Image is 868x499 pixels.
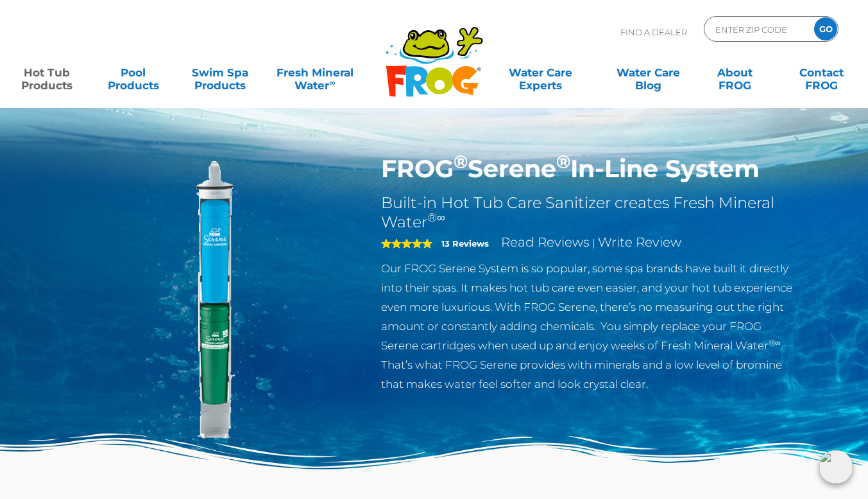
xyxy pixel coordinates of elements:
sup: ® [556,150,570,173]
sup: ®∞ [769,338,781,347]
input: GO [814,17,837,40]
strong: 13 Reviews [441,238,489,249]
sup: ∞ [329,78,335,87]
a: Read Reviews [501,234,590,250]
img: serene-inline.png [69,154,362,448]
a: Hot TubProducts [13,60,80,85]
h2: Built-in Hot Tub Care Sanitizer creates Fresh Mineral Water [381,193,800,232]
a: Fresh MineralWater∞ [273,60,357,85]
a: Write Review [598,234,681,250]
p: Find A Dealer [620,16,687,48]
input: Zip Code Form [714,20,801,39]
a: ContactFROG [788,60,855,85]
sup: ® [454,150,468,173]
a: PoolProducts [99,60,167,85]
span: 5 [381,238,432,249]
p: Our FROG Serene System is so popular, some spa brands have built it directly into their spas. It ... [381,259,800,394]
a: Water CareBlog [615,60,682,85]
img: openIcon [819,450,853,484]
h1: FROG Serene In-Line System [381,154,800,184]
sup: ®∞ [427,211,445,225]
a: Swim SpaProducts [186,60,253,85]
a: AboutFROG [701,60,769,85]
a: Water CareExperts [486,60,595,85]
span: | [592,237,595,249]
